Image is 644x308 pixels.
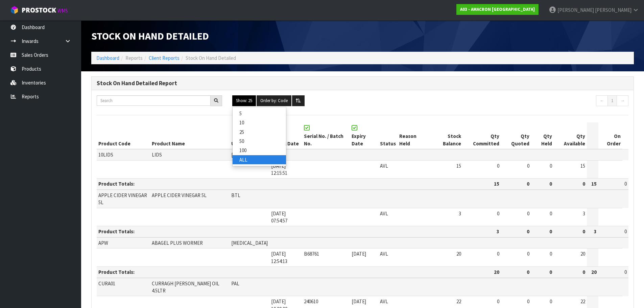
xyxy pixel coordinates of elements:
[595,7,631,13] span: [PERSON_NAME]
[352,298,366,305] span: [DATE]
[233,137,286,146] a: 50
[591,181,597,187] strong: 15
[98,280,115,287] span: CURA01
[596,95,608,106] a: ←
[527,251,529,257] span: 0
[57,7,68,14] small: WMS
[98,269,135,275] strong: Product Totals:
[497,163,499,169] span: 0
[304,251,319,257] span: B68761
[271,210,287,224] span: [DATE] 07:54:57
[459,210,461,217] span: 3
[429,122,463,149] th: Stock Balance
[497,210,499,217] span: 0
[96,55,119,61] a: Dashboard
[97,95,211,106] input: Search
[460,6,535,12] strong: A03 - AMACRON [GEOGRAPHIC_DATA]
[152,192,207,198] span: APPLE CIDER VINEGAR 5L
[98,192,147,206] span: APPLE CIDER VINEGAR 5L
[97,122,150,149] th: Product Code
[302,122,350,149] th: Serial No. / Batch No.
[582,269,585,275] strong: 0
[350,122,378,149] th: Expiry Date
[494,269,499,275] strong: 20
[352,251,366,257] span: [DATE]
[624,181,627,187] span: 0
[557,7,594,13] span: [PERSON_NAME]
[257,95,291,106] button: Order by: Code
[231,240,268,246] span: [MEDICAL_DATA]
[10,6,19,14] img: cube-alt.png
[186,55,236,61] span: Stock On Hand Detailed
[22,6,56,15] span: ProStock
[456,163,461,169] span: 15
[231,192,240,198] span: BTL
[580,163,585,169] span: 15
[494,181,499,187] strong: 15
[233,127,286,137] a: 25
[125,55,143,61] span: Reports
[380,251,388,257] span: AVL
[149,55,180,61] a: Client Reports
[550,298,552,305] span: 0
[152,240,203,246] span: ABAGEL PLUS WORMER
[550,210,552,217] span: 0
[456,298,461,305] span: 22
[231,151,268,158] span: [MEDICAL_DATA]
[583,210,585,217] span: 3
[378,122,398,149] th: Status
[554,122,587,149] th: Qty Available
[598,122,622,149] th: On Order
[550,163,552,169] span: 0
[497,251,499,257] span: 0
[503,95,628,108] nav: Page navigation
[271,251,287,264] span: [DATE] 12:54:13
[624,228,627,235] span: 0
[549,228,552,235] strong: 0
[398,122,429,149] th: Reason Held
[617,95,628,106] a: →
[580,298,585,305] span: 22
[98,181,135,187] strong: Product Totals:
[527,163,529,169] span: 0
[231,280,239,287] span: PAL
[233,155,286,164] a: ALL
[607,95,617,106] a: 1
[456,251,461,257] span: 20
[527,228,529,235] strong: 0
[380,163,388,169] span: AVL
[97,80,628,87] h3: Stock On Hand Detailed Report
[527,269,529,275] strong: 0
[527,181,529,187] strong: 0
[271,163,287,176] span: [DATE] 12:15:51
[582,181,585,187] strong: 0
[549,181,552,187] strong: 0
[497,298,499,305] span: 0
[232,95,256,106] button: Show: 25
[531,122,554,149] th: Qty Held
[580,251,585,257] span: 20
[624,269,627,275] span: 0
[233,118,286,127] a: 10
[549,269,552,275] strong: 0
[91,29,209,42] span: Stock On Hand Detailed
[527,210,529,217] span: 0
[233,146,286,155] a: 100
[591,269,597,275] strong: 20
[463,122,501,149] th: Qty Committed
[98,228,135,235] strong: Product Totals:
[233,109,286,118] a: 5
[550,251,552,257] span: 0
[304,298,318,305] span: 240610
[582,228,585,235] strong: 0
[152,151,162,158] span: LIDS
[230,122,269,149] th: UOM
[152,280,219,294] span: CURRAGH [PERSON_NAME] OIL 4.5LTR
[497,228,499,235] strong: 3
[98,151,113,158] span: 10LIDS
[98,240,108,246] span: APW
[527,298,529,305] span: 0
[150,122,230,149] th: Product Name
[594,228,597,235] strong: 3
[501,122,531,149] th: Qty Quoted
